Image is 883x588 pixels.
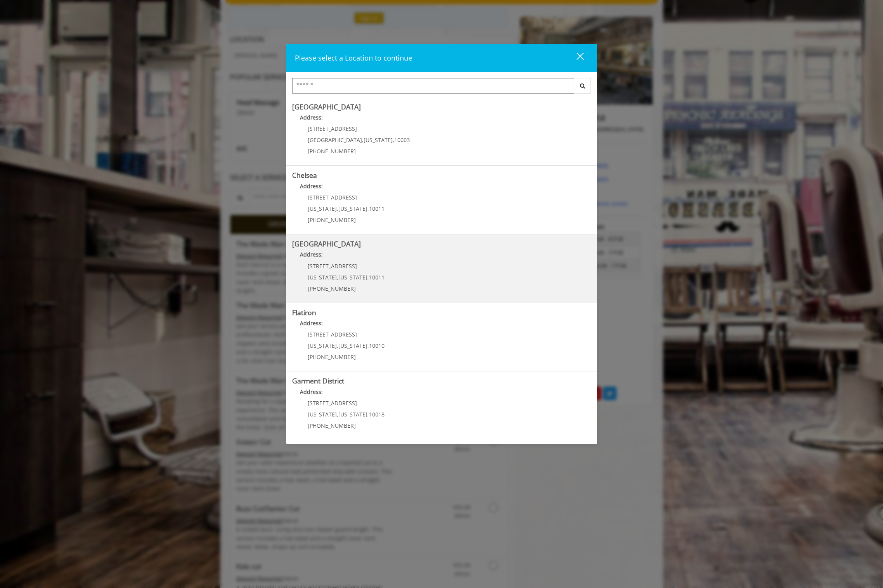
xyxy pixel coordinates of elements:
[308,331,357,338] span: [STREET_ADDRESS]
[338,342,367,349] span: [US_STATE]
[308,422,356,429] span: [PHONE_NUMBER]
[292,102,361,111] b: [GEOGRAPHIC_DATA]
[562,50,589,66] button: close dialog
[295,53,412,62] span: Please select a Location to continue
[367,274,369,281] span: ,
[578,83,587,88] i: Search button
[292,239,361,248] b: [GEOGRAPHIC_DATA]
[337,411,338,418] span: ,
[308,262,357,270] span: [STREET_ADDRESS]
[308,342,337,349] span: [US_STATE]
[367,411,369,418] span: ,
[394,136,410,144] span: 10003
[308,274,337,281] span: [US_STATE]
[337,274,338,281] span: ,
[393,136,394,144] span: ,
[362,136,364,144] span: ,
[369,205,385,212] span: 10011
[337,205,338,212] span: ,
[308,147,356,155] span: [PHONE_NUMBER]
[292,78,591,97] div: Center Select
[300,182,323,190] b: Address:
[300,251,323,258] b: Address:
[338,274,367,281] span: [US_STATE]
[308,285,356,292] span: [PHONE_NUMBER]
[308,125,357,132] span: [STREET_ADDRESS]
[337,342,338,349] span: ,
[367,342,369,349] span: ,
[300,388,323,395] b: Address:
[292,78,574,94] input: Search Center
[292,170,317,180] b: Chelsea
[300,114,323,121] b: Address:
[308,399,357,407] span: [STREET_ADDRESS]
[369,342,385,349] span: 10010
[367,205,369,212] span: ,
[292,308,316,317] b: Flatiron
[308,411,337,418] span: [US_STATE]
[568,52,583,64] div: close dialog
[364,136,393,144] span: [US_STATE]
[308,136,362,144] span: [GEOGRAPHIC_DATA]
[308,353,356,361] span: [PHONE_NUMBER]
[308,205,337,212] span: [US_STATE]
[338,411,367,418] span: [US_STATE]
[300,319,323,327] b: Address:
[338,205,367,212] span: [US_STATE]
[308,194,357,201] span: [STREET_ADDRESS]
[308,216,356,224] span: [PHONE_NUMBER]
[292,376,344,385] b: Garment District
[369,411,385,418] span: 10018
[369,274,385,281] span: 10011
